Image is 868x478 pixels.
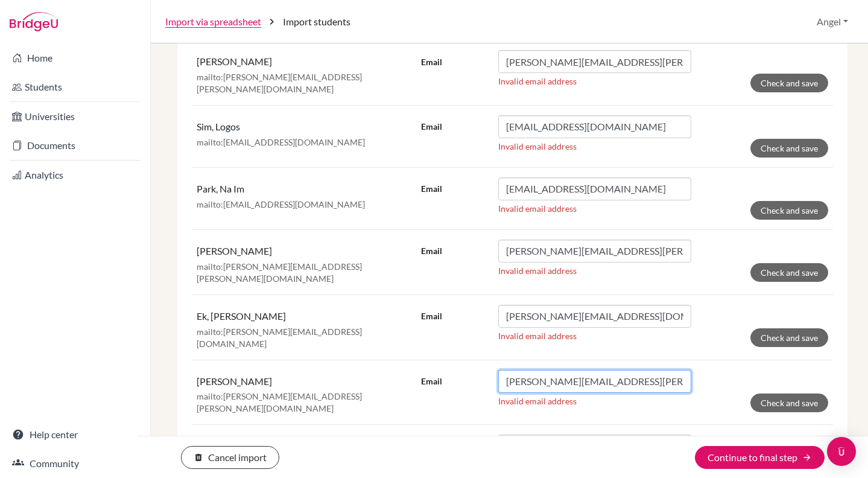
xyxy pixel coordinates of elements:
[283,14,350,29] span: Import students
[197,120,411,134] p: Sim, Logos
[498,50,691,73] input: Please enter user's email address
[498,115,691,138] input: Please enter user's email address
[2,451,148,476] a: Community
[498,330,691,342] p: Invalid email address
[827,437,856,466] div: Open Intercom Messenger
[750,263,828,282] button: Check and save
[197,244,411,258] p: [PERSON_NAME]
[197,310,411,323] p: Ek, [PERSON_NAME]
[750,74,828,92] button: Check and save
[165,14,261,29] a: Import via spreadsheet
[2,133,148,158] a: Documents
[197,199,411,211] p: mailto:[EMAIL_ADDRESS][DOMAIN_NAME]
[197,390,411,415] p: mailto:[PERSON_NAME][EMAIL_ADDRESS][PERSON_NAME][DOMAIN_NAME]
[421,121,442,133] label: Email
[197,326,411,350] p: mailto:[PERSON_NAME][EMAIL_ADDRESS][DOMAIN_NAME]
[2,75,148,99] a: Students
[750,394,828,412] button: Check and save
[2,46,148,70] a: Home
[750,139,828,158] button: Check and save
[750,328,828,347] button: Check and save
[498,240,691,263] input: Please enter user's email address
[498,75,691,88] p: Invalid email address
[421,245,442,257] label: Email
[197,261,411,285] p: mailto:[PERSON_NAME][EMAIL_ADDRESS][PERSON_NAME][DOMAIN_NAME]
[197,182,411,196] p: Park, Na Im
[197,136,411,148] p: mailto:[EMAIL_ADDRESS][DOMAIN_NAME]
[181,446,279,469] button: Cancel import
[421,375,442,387] label: Email
[2,104,148,129] a: Universities
[421,310,442,322] label: Email
[498,203,691,215] p: Invalid email address
[194,453,203,462] i: delete
[695,446,825,469] button: Continue to final step
[197,55,411,69] p: [PERSON_NAME]
[2,163,148,187] a: Analytics
[498,265,691,277] p: Invalid email address
[498,395,691,407] p: Invalid email address
[10,12,58,31] img: Bridge-U
[811,10,854,33] button: Angel
[197,71,411,95] p: mailto:[PERSON_NAME][EMAIL_ADDRESS][PERSON_NAME][DOMAIN_NAME]
[498,435,691,457] input: Please enter user's email address
[498,370,691,393] input: Please enter user's email address
[197,375,411,389] p: [PERSON_NAME]
[421,183,442,195] label: Email
[498,141,691,153] p: Invalid email address
[498,305,691,328] input: Please enter user's email address
[498,177,691,200] input: Please enter user's email address
[266,16,278,28] i: chevron_right
[802,453,812,462] i: arrow_forward
[750,201,828,220] button: Check and save
[2,422,148,447] a: Help center
[421,56,442,68] label: Email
